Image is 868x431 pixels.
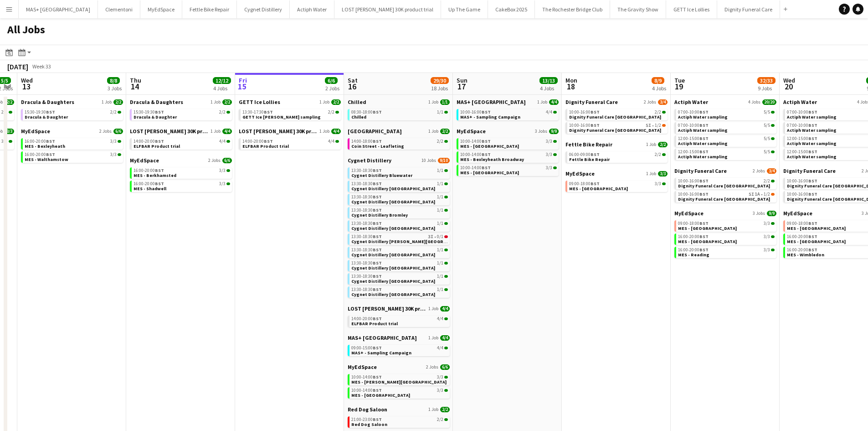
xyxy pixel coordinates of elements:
button: MAS+ [GEOGRAPHIC_DATA] [19,0,98,18]
button: The Rochester Bridge Club [535,0,610,18]
span: Week 33 [30,63,53,70]
button: Cygnet Distillery [237,0,290,18]
div: [DATE] [7,62,28,71]
button: The Gravity Show [610,0,666,18]
button: Dignity Funeral Care [717,0,780,18]
button: Clementoni [98,0,140,18]
button: CakeBox 2025 [488,0,535,18]
button: LOST [PERSON_NAME] 30K product trial [334,0,441,18]
button: Up The Game [441,0,488,18]
button: Fettle Bike Repair [182,0,237,18]
button: GETT Ice Lollies [666,0,717,18]
button: MyEdSpace [140,0,182,18]
button: Actiph Water [290,0,334,18]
